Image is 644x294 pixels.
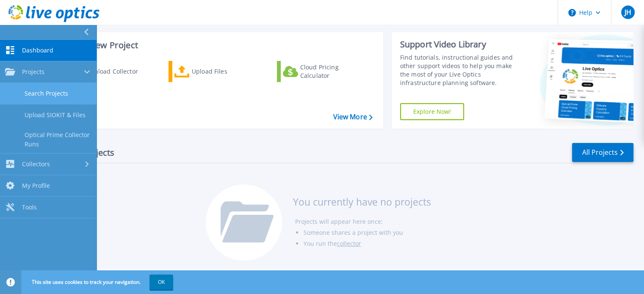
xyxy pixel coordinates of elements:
[400,103,464,120] a: Explore Now!
[303,227,431,238] li: Someone shares a project with you
[22,160,50,168] span: Collectors
[337,239,361,247] a: collector
[572,143,633,162] a: All Projects
[23,275,173,290] span: This site uses cookies to track your navigation.
[295,216,431,227] li: Projects will appear here once:
[400,39,522,50] div: Support Video Library
[293,197,431,206] h3: You currently have no projects
[22,47,53,54] span: Dashboard
[277,61,371,82] a: Cloud Pricing Calculator
[22,203,37,211] span: Tools
[60,41,372,50] h3: Start a New Project
[22,182,50,190] span: My Profile
[60,61,155,82] a: Download Collector
[400,53,522,87] div: Find tutorials, instructional guides and other support videos to help you make the most of your L...
[82,63,149,80] div: Download Collector
[169,61,263,82] a: Upload Files
[303,238,431,249] li: You run the
[149,275,173,290] button: OK
[300,63,368,80] div: Cloud Pricing Calculator
[192,63,260,80] div: Upload Files
[22,68,44,76] span: Projects
[624,9,631,16] span: JH
[333,113,372,121] a: View More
